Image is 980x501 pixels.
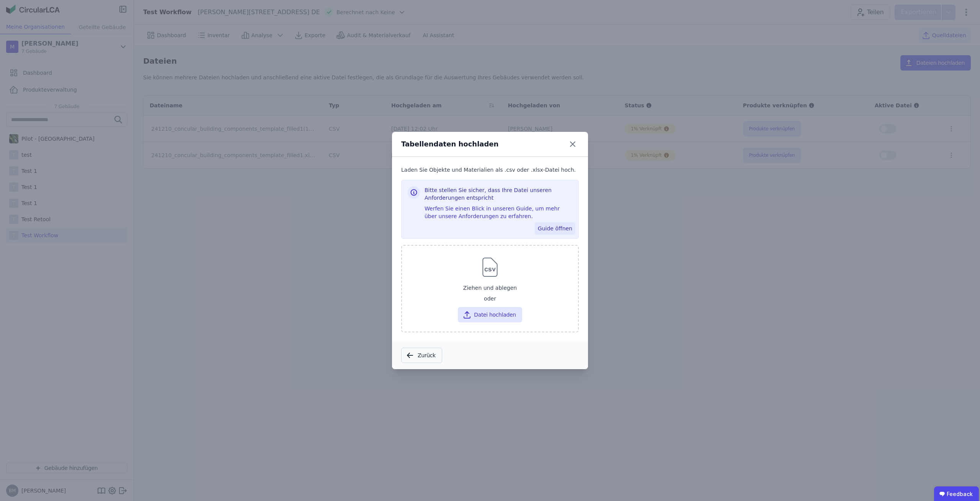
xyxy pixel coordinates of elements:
div: Ziehen und ablegen [408,281,572,295]
h3: Bitte stellen Sie sicher, dass Ihre Datei unseren Anforderungen entspricht [425,186,572,205]
div: oder [408,295,572,304]
img: svg%3e [478,255,502,279]
div: Laden Sie Objekte und Materialien als .csv oder .xlsx-Datei hoch. [401,166,579,180]
button: Guide öffnen [535,222,575,235]
button: Zurück [401,348,442,363]
div: Tabellendaten hochladen [401,139,498,149]
div: Werfen Sie einen Blick in unseren Guide, um mehr über unsere Anforderungen zu erfahren. [425,205,572,223]
button: Datei hochladen [458,307,522,322]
